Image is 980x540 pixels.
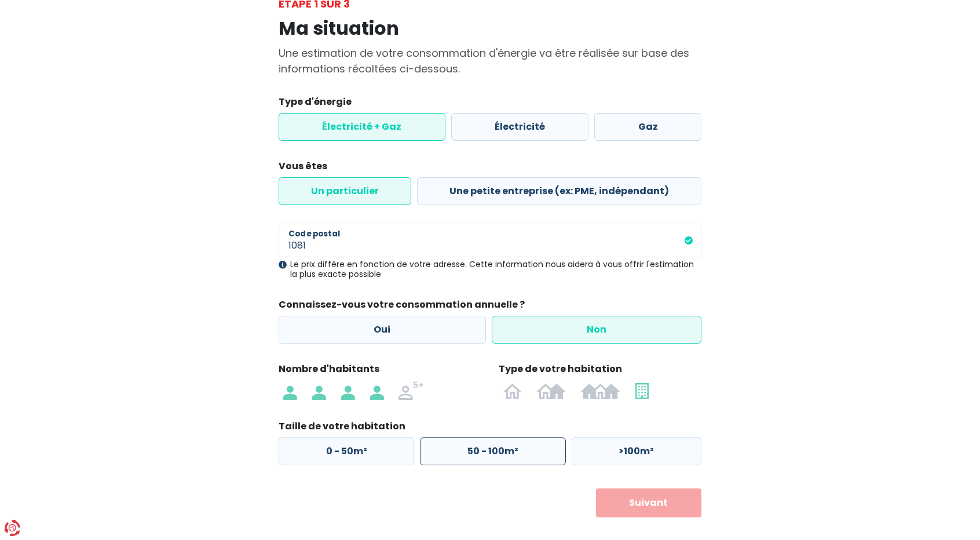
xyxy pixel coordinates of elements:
[635,381,649,400] img: Appartement
[279,298,701,316] legend: Connaissez-vous votre consommation annuelle ?
[572,437,701,465] label: >100m²
[370,381,384,400] img: 4 personnes
[594,113,701,141] label: Gaz
[341,381,355,400] img: 3 personnes
[279,113,445,141] label: Électricité + Gaz
[503,381,522,400] img: Bâtiment ouvert
[492,316,702,344] label: Non
[279,45,701,76] p: Une estimation de votre consommation d'énergie va être réalisée sur base des informations récolté...
[499,362,701,380] legend: Type de votre habitation
[279,260,701,279] div: Le prix diffère en fonction de votre adresse. Cette information nous aidera à vous offrir l'estim...
[596,488,702,517] button: Suivant
[279,419,701,437] legend: Taille de votre habitation
[398,381,424,400] img: 5 personnes ou +
[536,381,565,400] img: Bâtiment semi-ouvert
[279,362,481,380] legend: Nombre d'habitants
[279,177,411,205] label: Un particulier
[451,113,589,141] label: Électricité
[420,437,565,465] label: 50 - 100m²
[283,381,297,400] img: 1 personne
[279,224,701,257] input: 1000
[279,95,701,113] legend: Type d'énergie
[580,381,620,400] img: Bâtiment fermé
[417,177,701,205] label: Une petite entreprise (ex: PME, indépendant)
[279,437,414,465] label: 0 - 50m²
[279,17,701,39] h1: Ma situation
[279,159,701,177] legend: Vous êtes
[312,381,326,400] img: 2 personnes
[279,316,486,344] label: Oui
